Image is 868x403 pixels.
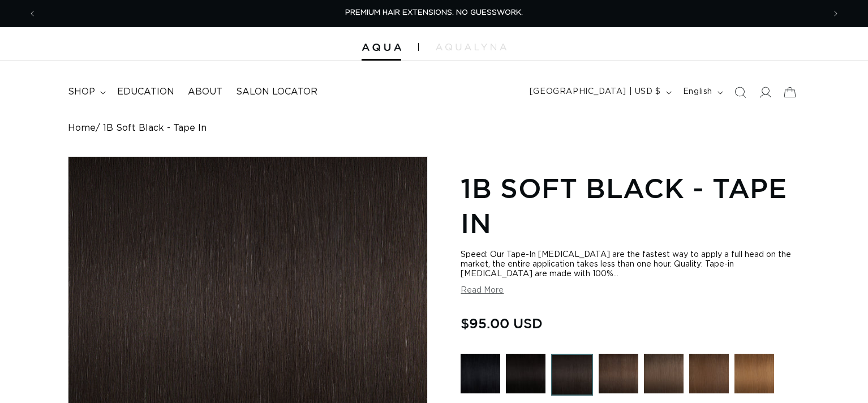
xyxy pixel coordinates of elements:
a: Home [68,123,96,134]
span: shop [68,86,95,98]
a: 1 Black - Tape In [461,354,500,401]
span: $95.00 USD [461,312,543,334]
a: Education [110,79,181,105]
button: Next announcement [823,3,848,24]
button: [GEOGRAPHIC_DATA] | USD $ [523,82,676,103]
span: Education [117,86,174,98]
span: 1B Soft Black - Tape In [103,123,207,134]
span: English [683,86,712,98]
img: 6 Light Brown - Tape In [734,354,774,393]
span: PREMIUM HAIR EXTENSIONS. NO GUESSWORK. [345,9,523,16]
img: 1N Natural Black - Tape In [506,354,545,393]
img: Aqua Hair Extensions [362,44,401,52]
nav: breadcrumbs [68,123,800,134]
button: Read More [461,286,504,295]
a: Salon Locator [229,79,324,105]
h1: 1B Soft Black - Tape In [461,170,800,241]
a: 4 Medium Brown - Tape In [689,354,729,401]
span: About [188,86,222,98]
span: [GEOGRAPHIC_DATA] | USD $ [530,86,661,98]
a: 1B Soft Black - Tape In [551,354,593,401]
summary: Search [728,80,753,105]
summary: shop [61,79,110,105]
button: Previous announcement [20,3,45,24]
a: About [181,79,229,105]
a: 2 Dark Brown - Tape In [599,354,638,401]
span: Salon Locator [236,86,317,98]
div: Speed: Our Tape-In [MEDICAL_DATA] are the fastest way to apply a full head on the market, the ent... [461,250,800,279]
img: 1 Black - Tape In [461,354,500,393]
img: 4AB Medium Ash Brown - Hand Tied Weft [644,354,684,393]
a: 1N Natural Black - Tape In [506,354,545,401]
img: 2 Dark Brown - Tape In [599,354,638,393]
img: 4 Medium Brown - Tape In [689,354,729,393]
a: 6 Light Brown - Tape In [734,354,774,401]
img: aqualyna.com [436,44,506,50]
a: 4AB Medium Ash Brown - Hand Tied Weft [644,354,684,401]
button: English [676,82,728,103]
img: 1B Soft Black - Tape In [551,354,593,396]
